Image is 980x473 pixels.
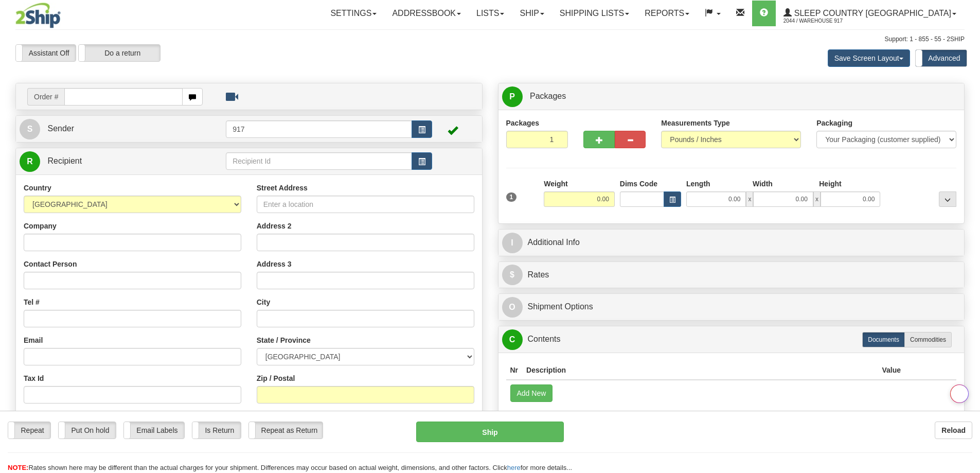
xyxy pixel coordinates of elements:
[510,384,553,402] button: Add New
[502,265,961,286] a: $Rates
[502,233,523,253] span: I
[8,422,50,439] label: Repeat
[819,179,842,189] label: Height
[792,9,951,17] span: Sleep Country [GEOGRAPHIC_DATA]
[416,422,564,442] button: Ship
[8,464,28,471] span: NOTE:
[24,259,77,269] label: Contact Person
[24,183,51,193] label: Country
[502,297,523,318] span: O
[24,297,40,307] label: Tel #
[941,426,966,434] b: Reload
[746,191,753,207] span: x
[753,179,773,189] label: Width
[15,35,965,44] div: Support: 1 - 855 - 55 - 2SHIP
[935,422,972,439] button: Reload
[506,361,523,380] th: Nr
[24,373,44,383] label: Tax Id
[257,221,292,231] label: Address 2
[502,86,523,107] span: P
[502,329,961,350] a: CContents
[686,179,710,189] label: Length
[27,88,64,106] span: Order #
[776,1,964,26] a: Sleep Country [GEOGRAPHIC_DATA] 2044 / Warehouse 917
[816,118,852,128] label: Packaging
[916,50,967,66] label: Advanced
[323,1,384,26] a: Settings
[20,151,40,172] span: R
[79,45,160,61] label: Do a return
[24,335,43,345] label: Email
[384,1,469,26] a: Addressbook
[878,361,905,380] th: Value
[59,422,116,439] label: Put On hold
[530,92,566,100] span: Packages
[257,183,308,193] label: Street Address
[257,297,270,307] label: City
[502,232,961,253] a: IAdditional Info
[226,120,412,138] input: Sender Id
[620,179,657,189] label: Dims Code
[904,332,952,347] label: Commodities
[257,335,311,345] label: State / Province
[47,124,74,133] span: Sender
[544,179,567,189] label: Weight
[862,332,905,347] label: Documents
[20,151,203,172] a: R Recipient
[502,86,961,107] a: P Packages
[637,1,697,26] a: Reports
[828,49,910,67] button: Save Screen Layout
[226,152,412,170] input: Recipient Id
[124,422,184,439] label: Email Labels
[522,361,878,380] th: Description
[16,45,76,61] label: Assistant Off
[249,422,323,439] label: Repeat as Return
[257,196,474,213] input: Enter a location
[552,1,637,26] a: Shipping lists
[20,118,226,139] a: S Sender
[783,16,861,26] span: 2044 / Warehouse 917
[661,118,730,128] label: Measurements Type
[192,422,241,439] label: Is Return
[507,464,521,471] a: here
[47,156,82,165] span: Recipient
[469,1,512,26] a: Lists
[939,191,956,207] div: ...
[257,259,292,269] label: Address 3
[24,221,57,231] label: Company
[813,191,821,207] span: x
[257,373,295,383] label: Zip / Postal
[506,118,540,128] label: Packages
[956,184,979,289] iframe: chat widget
[15,3,61,28] img: logo2044.jpg
[20,119,40,139] span: S
[502,296,961,318] a: OShipment Options
[502,265,523,285] span: $
[502,329,523,350] span: C
[506,192,517,202] span: 1
[512,1,551,26] a: Ship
